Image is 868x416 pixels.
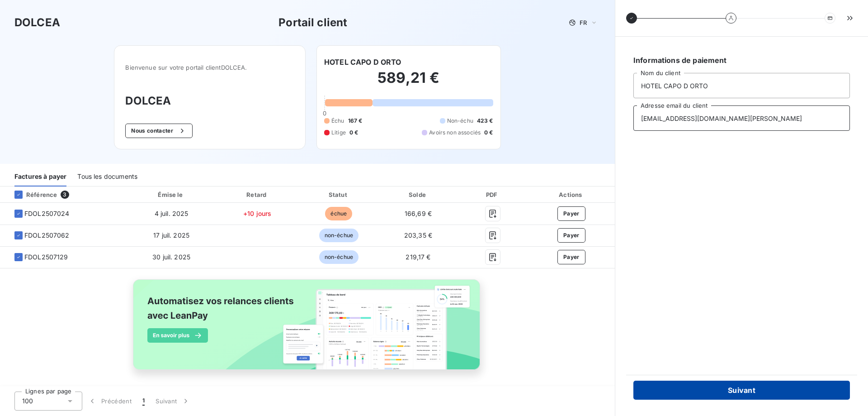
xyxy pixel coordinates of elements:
[125,64,294,71] span: Bienvenue sur votre portail client DOLCEA .
[24,253,68,262] span: FDOL2507129
[348,117,363,125] span: 167 €
[24,231,70,240] span: FDOL2507062
[633,55,850,66] h6: Informations de paiement
[7,191,57,199] div: Référence
[447,117,473,125] span: Non-échu
[406,253,430,261] span: 219,17 €
[633,105,850,131] input: placeholder
[24,209,70,218] span: FDOL2507024
[319,250,359,264] span: non-échue
[530,190,613,199] div: Actions
[633,381,850,400] button: Suivant
[580,19,587,26] span: FR
[404,231,432,239] span: 203,35 €
[155,210,189,217] span: 4 juil. 2025
[152,253,190,261] span: 30 juil. 2025
[125,93,294,109] h3: DOLCEA
[405,210,432,217] span: 166,69 €
[77,167,137,186] div: Tous les documents
[557,250,585,264] button: Payer
[477,117,493,125] span: 423 €
[142,397,145,406] span: 1
[633,73,850,98] input: placeholder
[218,190,297,199] div: Retard
[557,206,585,221] button: Payer
[278,14,347,31] h3: Portail client
[14,14,60,31] h3: DOLCEA
[331,117,344,125] span: Échu
[153,231,189,239] span: 17 juil. 2025
[22,397,33,406] span: 100
[125,274,490,385] img: banner
[137,392,150,411] button: 1
[323,110,326,117] span: 0
[82,392,137,411] button: Précédent
[324,57,401,67] h6: HOTEL CAPO D ORTO
[325,207,352,220] span: échue
[150,392,196,411] button: Suivant
[484,129,493,137] span: 0 €
[331,129,346,137] span: Litige
[429,129,481,137] span: Avoirs non associés
[324,69,493,96] h2: 589,21 €
[381,190,455,199] div: Solde
[459,190,526,199] div: PDF
[125,124,192,138] button: Nous contacter
[557,228,585,243] button: Payer
[243,210,271,217] span: +10 jours
[349,129,358,137] span: 0 €
[319,229,359,242] span: non-échue
[14,167,66,186] div: Factures à payer
[61,191,69,199] span: 3
[300,190,377,199] div: Statut
[128,190,214,199] div: Émise le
